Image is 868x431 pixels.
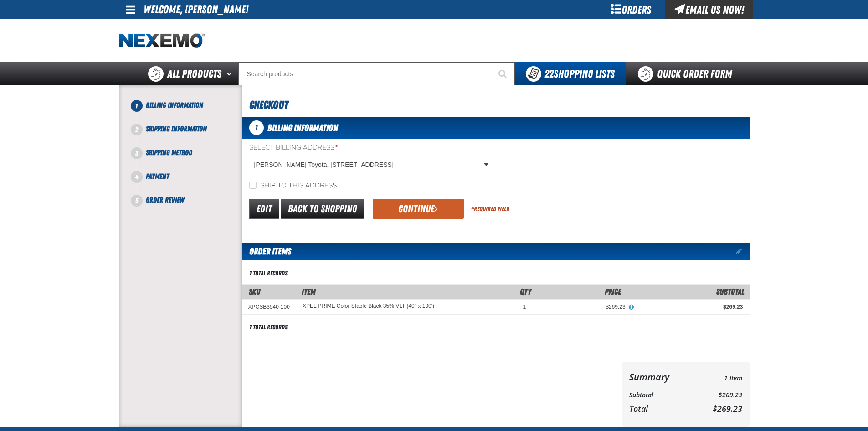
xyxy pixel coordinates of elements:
span: All Products [167,66,221,82]
button: Open All Products pages [223,62,238,85]
span: Qty [520,287,531,296]
td: $269.23 [694,389,742,401]
div: $269.23 [539,303,625,311]
span: Billing Information [146,101,203,109]
a: Edit [249,199,279,219]
td: 1 Item [694,369,742,385]
span: 5 [131,195,143,207]
span: Item [302,287,316,296]
span: 2 [131,124,143,135]
span: Order Review [146,196,184,204]
span: 1 [249,120,264,135]
label: Ship to this address [249,182,337,190]
span: Shipping Method [146,148,192,157]
div: $269.23 [638,303,743,311]
a: Home [119,33,205,49]
h2: Order Items [242,243,291,260]
a: Edit items [736,248,750,254]
span: 4 [131,171,143,183]
li: Shipping Method. Step 3 of 5. Not Completed [137,147,242,171]
span: 1 [131,100,143,112]
li: Shipping Information. Step 2 of 5. Not Completed [137,124,242,147]
strong: 22 [544,68,554,80]
span: Shipping Information [146,125,207,133]
span: $269.23 [713,403,742,414]
span: 3 [131,147,143,159]
span: 1 [523,304,526,310]
li: Payment. Step 4 of 5. Not Completed [137,171,242,195]
span: [PERSON_NAME] Toyota, [STREET_ADDRESS] [254,160,482,170]
span: Checkout [249,99,288,111]
button: View All Prices for XPEL PRIME Color Stable Black 35% VLT (40" x 100') [626,303,637,312]
a: Quick Order Form [626,62,749,85]
img: Nexemo logo [119,33,205,49]
div: 1 total records [249,269,288,278]
span: Billing Information [267,122,338,133]
div: Required Field [471,205,509,213]
span: Payment [146,172,169,181]
th: Subtotal [629,389,694,401]
li: Order Review. Step 5 of 5. Not Completed [137,195,242,206]
input: Ship to this address [249,182,257,189]
span: Subtotal [716,287,744,296]
input: Search [238,62,515,85]
div: 1 total records [249,323,288,332]
li: Billing Information. Step 1 of 5. Not Completed [137,100,242,124]
span: Shopping Lists [544,68,615,80]
: XPEL PRIME Color Stable Black 35% VLT (40" x 100') [303,303,434,310]
button: Start Searching [492,62,515,85]
label: Select Billing Address [249,144,492,152]
td: XPCSB3540-100 [242,299,296,314]
a: SKU [249,287,260,296]
a: Back to Shopping [281,199,364,219]
button: You have 22 Shopping Lists. Open to view details [515,62,626,85]
th: Total [629,401,694,416]
nav: Checkout steps. Current step is Billing Information. Step 1 of 5 [130,100,242,206]
span: Price [605,287,621,296]
button: Continue [373,199,464,219]
th: Summary [629,369,694,385]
